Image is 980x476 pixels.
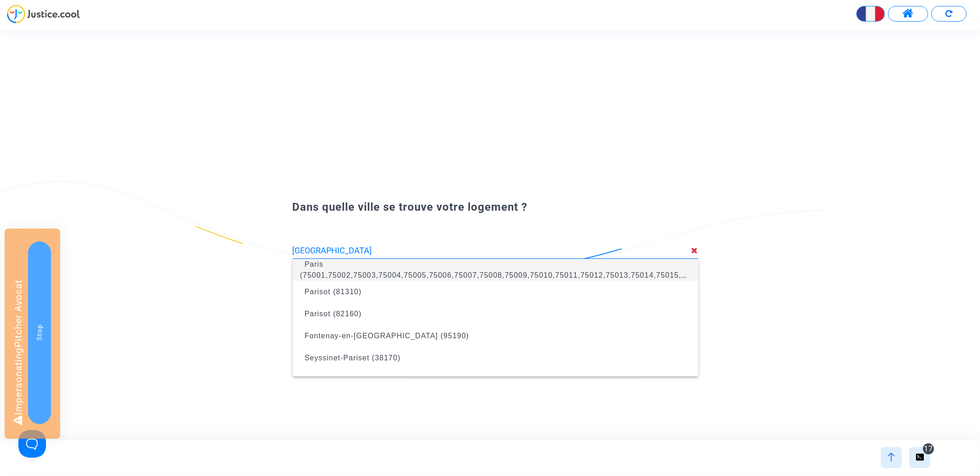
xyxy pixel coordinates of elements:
span: Parisot (81310) [305,288,362,296]
span: Parisot (82160) [305,310,362,318]
button: Changer la langue [856,6,885,22]
span: Cormeilles-en-[GEOGRAPHIC_DATA] (95240) [305,376,474,384]
span: Seyssinet-Pariset (38170) [305,354,401,362]
iframe: Help Scout Beacon - Open [18,430,46,458]
button: Accéder à mon espace utilisateur [888,6,928,22]
img: jc-logo.svg [7,5,80,23]
img: Recommencer le formulaire [946,10,952,17]
span: Fontenay-en-[GEOGRAPHIC_DATA] (95190) [305,332,469,340]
